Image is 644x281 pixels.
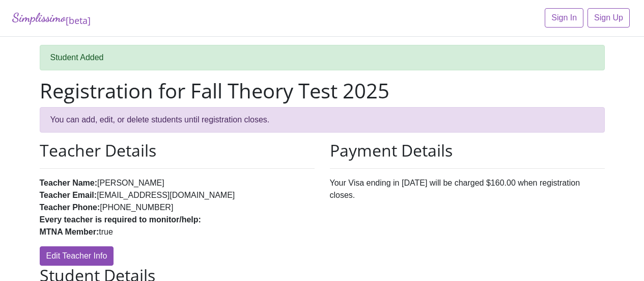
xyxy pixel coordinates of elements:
[587,8,630,28] a: Sign Up
[40,246,114,266] a: Edit Teacher Info
[40,141,315,160] h2: Teacher Details
[545,8,583,28] a: Sign In
[40,203,100,212] strong: Teacher Phone:
[330,141,605,160] h2: Payment Details
[40,45,605,70] div: Student Added
[40,178,98,187] strong: Teacher Name:
[40,227,99,236] strong: MTNA Member:
[40,191,97,199] strong: Teacher Email:
[12,8,91,28] a: Simplissimo[beta]
[40,215,201,224] strong: Every teacher is required to monitor/help:
[40,79,605,103] h1: Registration for Fall Theory Test 2025
[322,141,612,266] div: Your Visa ending in [DATE] will be charged $160.00 when registration closes.
[40,226,315,238] li: true
[40,177,315,189] li: [PERSON_NAME]
[40,107,605,133] div: You can add, edit, or delete students until registration closes.
[40,201,315,214] li: [PHONE_NUMBER]
[66,14,91,27] sub: [beta]
[40,189,315,201] li: [EMAIL_ADDRESS][DOMAIN_NAME]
